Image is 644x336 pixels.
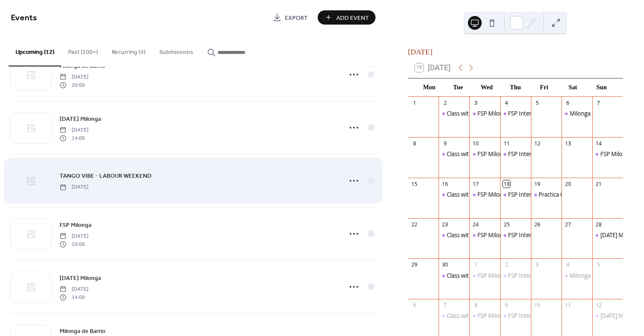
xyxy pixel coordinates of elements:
[411,221,418,228] div: 22
[534,261,541,269] div: 3
[60,240,88,248] span: 20:00
[469,110,500,117] div: FSP Milonga
[408,46,623,57] div: [DATE]
[472,99,480,107] div: 3
[503,99,510,107] div: 4
[60,126,88,134] span: [DATE]
[508,312,566,320] div: FSP Intermediate class
[447,191,568,198] div: Class with [PERSON_NAME] & [PERSON_NAME]
[503,180,510,188] div: 18
[500,312,531,320] div: FSP Intermediate class
[600,231,639,239] div: [DATE] Milonga
[534,221,541,228] div: 26
[600,150,632,158] div: FSP Milonga
[503,261,510,269] div: 2
[61,35,105,66] button: Past (100+)
[60,232,88,240] span: [DATE]
[592,231,623,239] div: Sunday Milonga
[60,286,88,293] span: [DATE]
[472,302,480,309] div: 8
[477,150,509,158] div: FSP Milonga
[508,272,566,279] div: FSP Intermediate class
[442,221,449,228] div: 23
[500,110,531,117] div: FSP Intermediate class
[562,272,592,279] div: Milonga de Barrio
[266,10,314,25] a: Export
[60,114,101,124] a: [DATE] Milonga
[503,221,510,228] div: 25
[60,81,88,89] span: 20:00
[439,191,469,198] div: Class with Gloria & Graham
[442,261,449,269] div: 30
[285,13,308,22] span: Export
[447,272,568,279] div: Class with [PERSON_NAME] & [PERSON_NAME]
[411,180,418,188] div: 15
[500,150,531,158] div: FSP Intermediate class
[469,191,500,198] div: FSP Milonga
[592,150,623,158] div: FSP Milonga
[60,73,88,81] span: [DATE]
[439,312,469,320] div: Class with Gloria & Graham
[503,302,510,309] div: 9
[469,272,500,279] div: FSP Milonga
[60,273,101,283] a: [DATE] Milonga
[472,261,480,269] div: 1
[439,272,469,279] div: Class with Gloria & Graham
[595,221,602,228] div: 28
[447,231,568,239] div: Class with [PERSON_NAME] & [PERSON_NAME]
[60,327,105,336] span: Milonga de Barrio
[564,221,571,228] div: 27
[595,99,602,107] div: 7
[152,35,200,66] button: Submissions
[60,293,88,301] span: 14:00
[477,110,509,117] div: FSP Milonga
[469,231,500,239] div: FSP Milonga
[60,326,105,336] a: Milonga de Barrio
[472,180,480,188] div: 17
[477,191,509,198] div: FSP Milonga
[595,140,602,147] div: 14
[500,231,531,239] div: FSP Intermediate class
[439,110,469,117] div: Class with Gloria & Graham
[469,150,500,158] div: FSP Milonga
[60,172,152,181] span: TANGO VIBE - LABOUR WEEKEND
[559,79,587,96] div: Sat
[562,110,592,117] div: Milonga de Barrio
[595,261,602,269] div: 5
[564,302,571,309] div: 11
[508,231,566,239] div: FSP Intermediate class
[411,140,418,147] div: 8
[587,79,616,96] div: Sun
[531,191,562,198] div: Practica Cascabelito
[570,110,616,117] div: Milonga de Barrio
[60,171,152,181] a: TANGO VIBE - LABOUR WEEKEND
[415,79,444,96] div: Mon
[595,180,602,188] div: 21
[564,180,571,188] div: 20
[501,79,530,96] div: Thu
[411,261,418,269] div: 29
[534,180,541,188] div: 19
[447,110,568,117] div: Class with [PERSON_NAME] & [PERSON_NAME]
[508,110,566,117] div: FSP Intermediate class
[318,10,376,25] a: Add Event
[439,150,469,158] div: Class with Gloria & Graham
[60,221,92,230] span: FSP Milonga
[534,99,541,107] div: 5
[508,150,566,158] div: FSP Intermediate class
[442,99,449,107] div: 2
[472,79,501,96] div: Wed
[411,99,418,107] div: 1
[9,35,61,66] button: Upcoming (12)
[60,274,101,283] span: [DATE] Milonga
[442,140,449,147] div: 9
[469,312,500,320] div: FSP Milonga
[11,9,37,26] span: Events
[444,79,473,96] div: Tue
[442,302,449,309] div: 7
[595,302,602,309] div: 12
[500,191,531,198] div: FSP Intermediate class
[564,261,571,269] div: 4
[472,221,480,228] div: 24
[472,140,480,147] div: 10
